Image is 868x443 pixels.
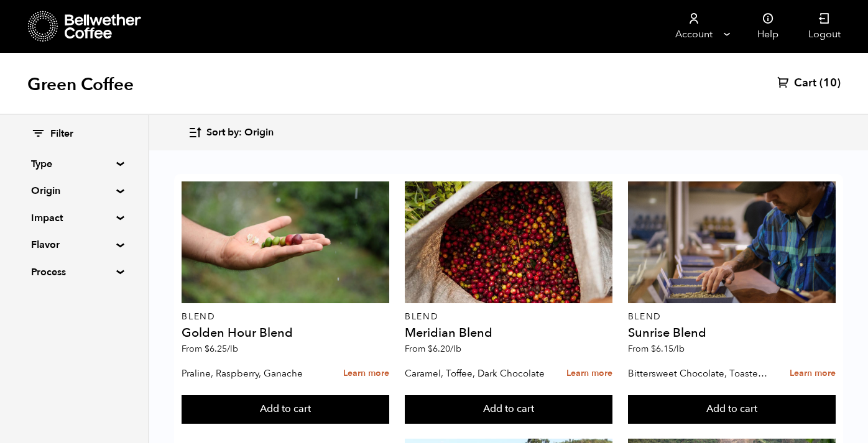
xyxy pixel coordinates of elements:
[794,76,816,91] span: Cart
[628,313,836,321] p: Blend
[31,183,117,198] summary: Origin
[205,343,210,355] span: $
[182,327,389,339] h4: Golden Hour Blend
[27,73,134,96] h1: Green Coffee
[790,360,836,387] a: Learn more
[182,343,238,355] span: From
[428,343,433,355] span: $
[651,343,656,355] span: $
[50,127,73,141] span: Filter
[628,327,836,339] h4: Sunrise Blend
[182,364,323,383] p: Praline, Raspberry, Ganache
[651,343,685,355] bdi: 6.15
[628,395,836,424] button: Add to cart
[31,211,117,226] summary: Impact
[31,157,117,171] summary: Type
[182,395,389,424] button: Add to cart
[628,364,769,383] p: Bittersweet Chocolate, Toasted Marshmallow, Candied Orange, Praline
[343,360,389,387] a: Learn more
[628,343,685,355] span: From
[566,360,612,387] a: Learn more
[428,343,461,355] bdi: 6.20
[206,126,274,140] span: Sort by: Origin
[820,76,841,91] span: (10)
[182,313,389,321] p: Blend
[31,265,117,280] summary: Process
[405,343,461,355] span: From
[188,118,274,147] button: Sort by: Origin
[405,327,612,339] h4: Meridian Blend
[205,343,238,355] bdi: 6.25
[673,343,685,355] span: /lb
[31,237,117,252] summary: Flavor
[405,395,612,424] button: Add to cart
[405,364,546,383] p: Caramel, Toffee, Dark Chocolate
[227,343,238,355] span: /lb
[450,343,461,355] span: /lb
[405,313,612,321] p: Blend
[777,76,841,91] a: Cart (10)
